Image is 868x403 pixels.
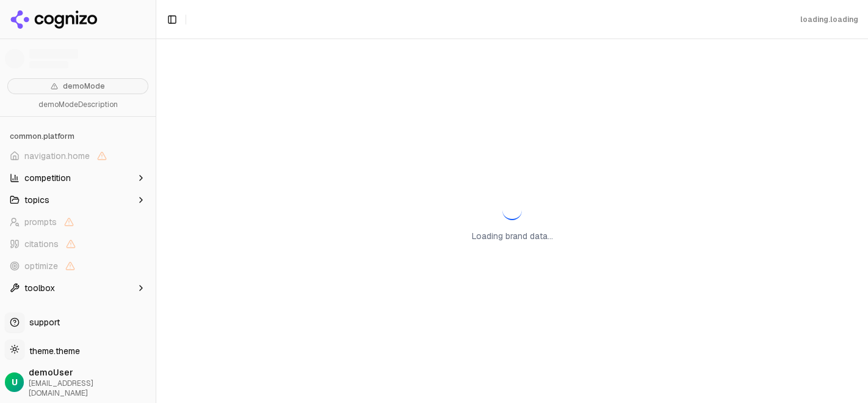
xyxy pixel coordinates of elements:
span: demoMode [63,81,105,91]
p: demoModeDescription [7,99,148,111]
span: demoUser [29,366,151,379]
div: common.platform [5,127,151,146]
span: support [24,316,60,328]
span: competition [24,172,71,184]
span: [EMAIL_ADDRESS][DOMAIN_NAME] [29,379,151,398]
button: competition [5,168,151,188]
span: citations [24,238,59,250]
button: topics [5,190,151,210]
p: Loading brand data... [472,230,553,242]
span: optimize [24,260,58,272]
span: theme.theme [24,346,80,357]
span: U [12,376,18,388]
span: topics [24,194,49,206]
span: navigation.home [24,150,90,162]
button: toolbox [5,278,151,298]
span: prompts [24,216,57,228]
span: toolbox [24,282,55,294]
div: loading.loading [800,15,858,24]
